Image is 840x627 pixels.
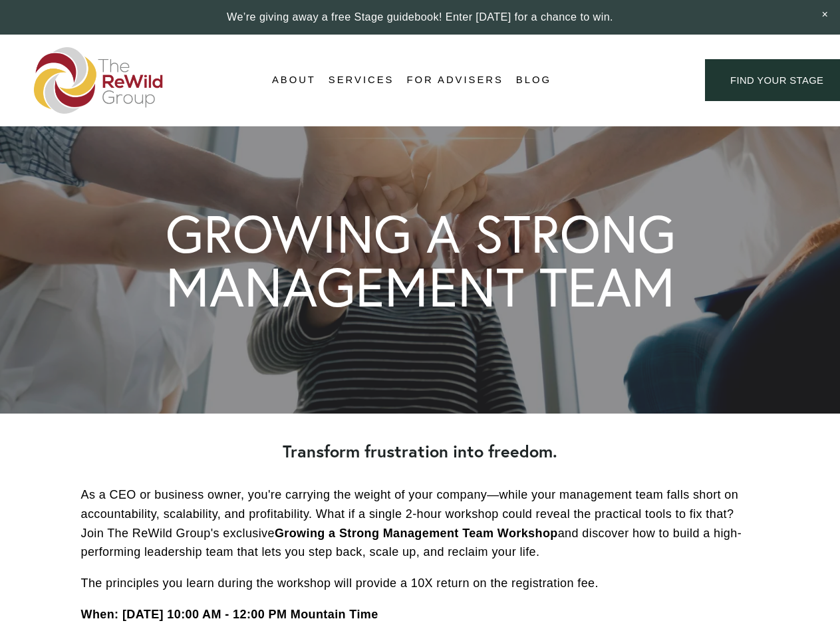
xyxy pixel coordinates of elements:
a: folder dropdown [329,70,394,90]
h1: MANAGEMENT TEAM [166,260,675,314]
strong: Transform frustration into freedom. [283,440,557,462]
a: folder dropdown [272,70,316,90]
h1: GROWING A STRONG [166,207,676,260]
img: The ReWild Group [34,47,164,114]
span: About [272,71,316,89]
a: For Advisers [406,70,503,90]
p: As a CEO or business owner, you're carrying the weight of your company—while your management team... [81,485,760,562]
p: The principles you learn during the workshop will provide a 10X return on the registration fee. [81,574,760,593]
strong: Growing a Strong Management Team Workshop [275,527,558,540]
span: Services [329,71,394,89]
strong: When: [81,608,119,621]
a: Blog [516,70,551,90]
